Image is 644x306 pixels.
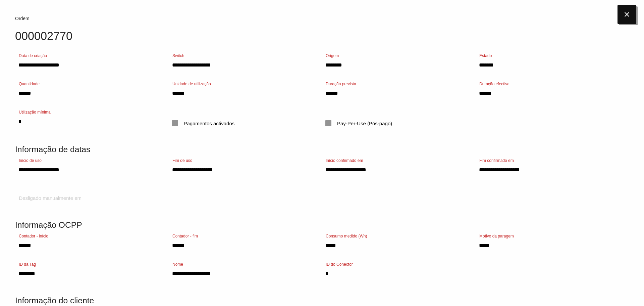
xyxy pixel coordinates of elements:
label: Fim de uso [172,158,192,164]
label: Switch [172,53,184,59]
i: close [618,5,636,24]
h5: Informação do cliente [15,296,629,305]
label: Fim confirmado em [479,158,514,164]
h4: 000002770 [15,30,629,43]
label: Desligado manualmente em [19,194,82,202]
div: Ordem [15,15,629,22]
label: Contador - fim [172,233,198,239]
label: Quantidade [19,81,40,87]
span: Pay-Per-Use (Pós-pago) [325,119,392,128]
label: Duração prevista [326,81,356,87]
label: Consumo medido (Wh) [326,233,367,239]
span: Pagamentos activados [172,119,235,128]
label: Início de uso [19,158,42,164]
label: ID do Conector [326,261,353,267]
label: Contador - início [19,233,48,239]
label: Unidade de utilização [172,81,211,87]
label: Duração efectiva [479,81,509,87]
h5: Informação OCPP [15,220,629,229]
label: Data de criação [19,53,47,59]
label: Estado [479,53,492,59]
label: Nome [172,261,183,267]
label: Origem [326,53,339,59]
label: Início confirmado em [326,158,363,164]
label: Utilização mínima [19,109,51,115]
h5: Informação de datas [15,145,629,154]
label: ID da Tag [19,261,36,267]
label: Motivo da paragem [479,233,514,239]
